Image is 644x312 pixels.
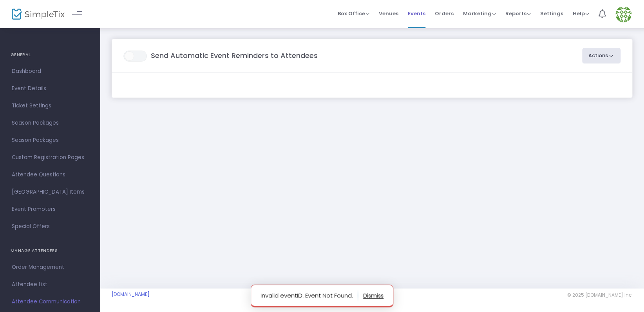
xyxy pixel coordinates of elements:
span: Season Packages [12,135,88,145]
span: Reports [505,10,531,17]
button: Actions [582,48,621,63]
span: Season Packages [12,118,88,128]
span: Ticket Settings [12,101,88,111]
span: Attendee List [12,279,88,290]
a: [DOMAIN_NAME] [112,291,150,297]
span: Dashboard [12,66,88,76]
span: Attendee Questions [12,170,88,180]
span: Orders [435,4,454,24]
m-panel-title: Send Automatic Event Reminders to Attendees [123,50,318,62]
span: © 2025 [DOMAIN_NAME] Inc. [567,292,632,298]
h4: GENERAL [11,47,89,63]
span: Box Office [338,10,369,17]
span: [GEOGRAPHIC_DATA] Items [12,187,88,197]
p: Invalid eventID. Event Not Found. [260,289,358,302]
span: Events [408,4,425,24]
span: Settings [540,4,563,24]
span: Help [573,10,589,17]
span: Venues [379,4,398,24]
span: Special Offers [12,221,88,232]
span: Event Details [12,83,88,94]
span: Marketing [463,10,496,17]
button: dismiss [363,289,384,302]
h4: MANAGE ATTENDEES [11,243,89,259]
span: Event Promoters [12,204,88,214]
span: Attendee Communication [12,297,88,307]
span: Order Management [12,262,88,272]
span: Custom Registration Pages [12,152,88,163]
